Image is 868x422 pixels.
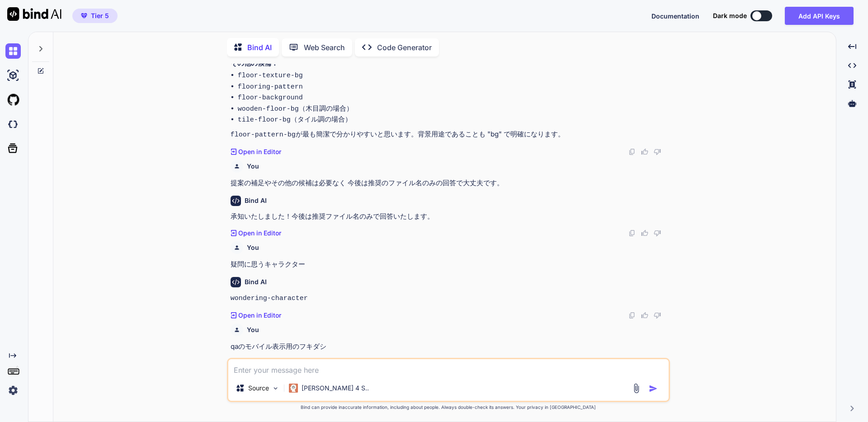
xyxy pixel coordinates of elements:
img: dislike [654,312,661,319]
h6: You [247,243,259,252]
p: 承知いたしました！今後は推奨ファイル名のみで回答いたします。 [231,211,668,222]
img: Pick Models [272,384,279,392]
img: like [641,148,648,155]
p: [PERSON_NAME] 4 S.. [302,384,369,393]
img: copy [628,312,636,319]
code: floor-pattern-bg [231,131,296,139]
li: （タイル調の場合） [238,114,668,126]
img: chat [5,43,21,59]
code: wooden-floor-bg [238,105,299,113]
span: Dark mode [713,11,747,20]
button: premiumTier 5 [72,9,118,23]
img: icon [649,384,658,393]
li: （木目調の場合） [238,103,668,115]
img: copy [628,148,636,155]
p: Web Search [304,42,345,53]
p: 疑問に思うキャラクター [231,259,668,270]
img: dislike [654,148,661,155]
img: like [641,312,648,319]
p: Code Generator [377,42,432,53]
p: Bind AI [247,42,272,53]
img: darkCloudIdeIcon [5,117,21,132]
img: Claude 4 Sonnet [289,384,298,393]
img: settings [5,383,21,398]
p: qaのモバイル表示用のフキダシ [231,342,668,352]
h6: Bind AI [245,277,267,286]
code: floor-background [238,94,303,102]
p: Open in Editor [238,147,281,156]
img: like [641,230,648,237]
p: Open in Editor [238,229,281,238]
img: premium [81,13,87,19]
button: Add API Keys [785,7,854,25]
span: Tier 5 [91,11,109,20]
code: flooring-pattern [238,83,303,91]
p: Source [248,384,269,393]
img: attachment [631,383,642,394]
button: Documentation [651,11,699,21]
code: tile-floor-bg [238,116,291,124]
img: copy [628,230,636,237]
h6: You [247,325,259,334]
h6: You [247,162,259,171]
code: floor-texture-bg [238,72,303,80]
span: Documentation [651,12,699,20]
code: wondering-character [231,295,308,302]
p: が最も簡潔で分かりやすいと思います。背景用途であることも "bg" で明確になります。 [231,129,668,141]
strong: その他の候補： [231,59,278,67]
img: Bind AI [7,7,61,21]
p: Open in Editor [238,311,281,320]
p: 提案の補足やその他の候補は必要なく 今後は推奨のファイル名のみの回答で大丈夫です。 [231,178,668,188]
h6: Bind AI [245,196,267,205]
img: githubLight [5,92,21,108]
img: ai-studio [5,68,21,83]
img: dislike [654,230,661,237]
p: Bind can provide inaccurate information, including about people. Always double-check its answers.... [227,404,670,411]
